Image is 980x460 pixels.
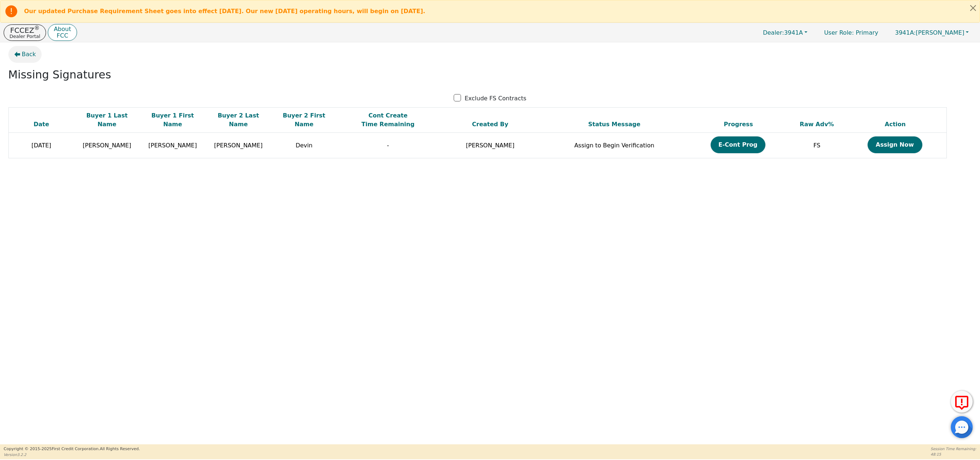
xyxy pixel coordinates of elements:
[895,29,916,36] span: 3941A:
[34,25,40,31] sup: ®
[543,120,685,129] div: Status Message
[142,111,204,129] div: Buyer 1 First Name
[895,29,964,36] span: [PERSON_NAME]
[791,120,842,129] div: Raw Adv%
[22,50,36,59] span: Back
[887,27,976,38] button: 3941A:[PERSON_NAME]
[4,446,140,452] p: Copyright © 2015- 2025 First Credit Corporation.
[76,111,138,129] div: Buyer 1 Last Name
[711,136,765,153] button: E-Cont Prog
[8,68,972,81] h2: Missing Signatures
[54,26,71,32] p: About
[817,26,885,40] p: Primary
[465,94,526,103] p: Exclude FS Contracts
[8,46,42,63] button: Back
[4,24,46,41] button: FCCEZ®Dealer Portal
[931,452,976,457] p: 48:15
[8,133,74,158] td: [DATE]
[149,142,197,149] span: [PERSON_NAME]
[689,120,788,129] div: Progress
[9,27,40,34] p: FCCEZ
[885,121,906,128] span: Action
[83,142,131,149] span: [PERSON_NAME]
[24,8,425,15] b: Our updated Purchase Requirement Sheet goes into effect [DATE]. Our new [DATE] operating hours, w...
[813,142,820,149] span: FS
[54,33,71,39] p: FCC
[207,111,269,129] div: Buyer 2 Last Name
[4,452,140,457] p: Version 3.2.2
[763,29,784,36] span: Dealer:
[361,112,414,128] span: Cont Create Time Remaining
[541,133,687,158] td: Assign to Begin Verification
[273,111,335,129] div: Buyer 2 First Name
[966,0,980,15] button: Close alert
[337,133,439,158] td: -
[296,142,312,149] span: Devin
[817,26,885,40] a: User Role: Primary
[951,391,973,413] button: Report Error to FCC
[214,142,263,149] span: [PERSON_NAME]
[931,446,976,452] p: Session Time Remaining:
[100,447,140,451] span: All Rights Reserved.
[48,24,77,41] button: AboutFCC
[441,120,539,129] div: Created By
[439,133,541,158] td: [PERSON_NAME]
[763,29,803,36] span: 3941A
[11,120,73,129] div: Date
[868,136,922,153] button: Assign Now
[755,27,815,38] button: Dealer:3941A
[9,34,40,39] p: Dealer Portal
[824,29,854,36] span: User Role :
